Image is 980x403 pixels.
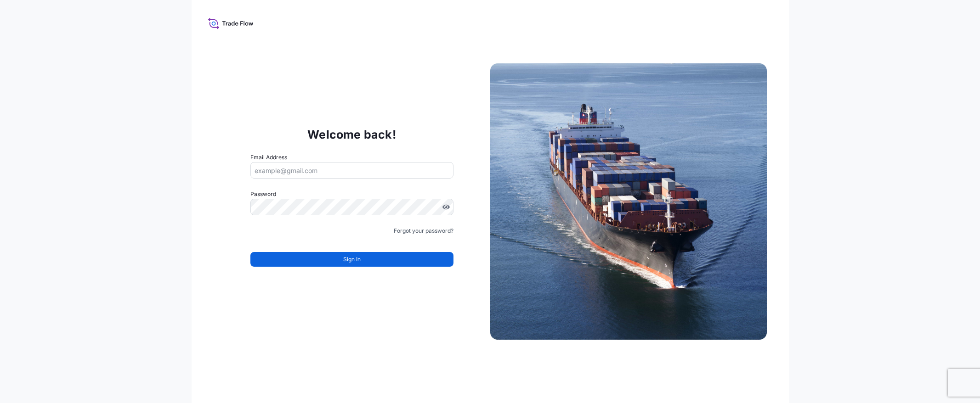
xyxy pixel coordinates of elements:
button: Show password [442,203,450,211]
span: Sign In [343,255,361,264]
input: example@gmail.com [250,162,453,179]
img: Ship illustration [490,63,767,340]
label: Email Address [250,153,287,162]
button: Sign In [250,252,453,267]
label: Password [250,190,453,199]
p: Welcome back! [307,127,396,142]
a: Forgot your password? [394,226,453,235]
